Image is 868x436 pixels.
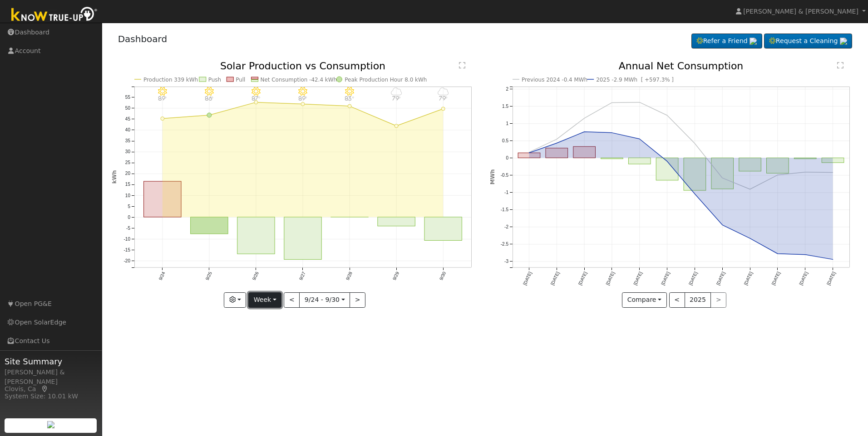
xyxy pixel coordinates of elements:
text: [DATE] [826,271,837,286]
text: [DATE] [633,271,643,286]
text: [DATE] [660,271,671,286]
text: -20 [123,258,130,263]
text:  [837,62,843,69]
text: [DATE] [577,271,588,286]
text: 9/26 [251,271,259,281]
div: Clovis, Ca [5,384,97,394]
circle: onclick="" [666,114,669,117]
rect: onclick="" [629,158,651,165]
circle: onclick="" [555,141,558,145]
text: 9/24 [158,271,166,281]
circle: onclick="" [693,192,697,196]
text: -5 [126,226,130,231]
img: retrieve [840,38,847,45]
text: 0.5 [502,138,508,143]
i: 9/27 - Clear [298,87,307,96]
rect: onclick="" [601,158,623,159]
text: 25 [125,160,130,165]
rect: onclick="" [378,217,415,226]
text: 9/27 [298,271,306,281]
button: 2025 [685,292,711,308]
text: 30 [125,150,130,155]
rect: onclick="" [237,217,274,254]
div: System Size: 10.01 kW [5,392,97,401]
p: 87° [248,96,264,101]
button: Compare [622,292,667,308]
circle: onclick="" [721,223,725,227]
circle: onclick="" [528,151,531,155]
rect: onclick="" [546,148,568,158]
circle: onclick="" [693,142,697,145]
text: Solar Production vs Consumption [220,60,385,72]
text: -0.5 [501,173,509,178]
text: 9/29 [392,271,400,281]
a: Request a Cleaning [764,34,852,49]
text: [DATE] [715,271,726,286]
circle: onclick="" [528,150,531,154]
circle: onclick="" [254,101,258,104]
text: Production 339 kWh [143,77,198,83]
i: 9/26 - Clear [252,87,261,96]
rect: onclick="" [573,147,596,158]
rect: onclick="" [684,158,706,191]
rect: onclick="" [794,158,817,159]
text: 9/25 [204,271,212,281]
button: < [669,292,685,308]
text: 1.5 [502,104,508,109]
span: Site Summary [5,355,97,368]
rect: onclick="" [518,153,540,158]
text: 35 [125,138,130,143]
text: 50 [125,106,130,111]
rect: onclick="" [822,158,844,163]
circle: onclick="" [610,101,614,105]
rect: onclick="" [711,158,734,189]
text: 0 [128,215,130,220]
text: 9/28 [345,271,353,281]
circle: onclick="" [610,131,614,135]
text: Annual Net Consumption [619,60,744,72]
circle: onclick="" [441,107,445,111]
circle: onclick="" [666,160,669,163]
circle: onclick="" [638,137,641,141]
circle: onclick="" [831,258,835,262]
rect: onclick="" [190,217,227,234]
text: Net Consumption -42.4 kWh [260,77,337,83]
img: retrieve [47,421,54,428]
circle: onclick="" [748,237,752,240]
circle: onclick="" [582,130,586,134]
text: 2 [506,87,508,92]
a: Dashboard [118,34,168,44]
text: 45 [125,116,130,121]
text: -2.5 [501,242,509,247]
circle: onclick="" [348,104,351,108]
i: 9/25 - Clear [205,87,214,96]
text: 40 [125,127,130,132]
p: 89° [295,96,311,101]
text: 9/30 [439,271,447,281]
circle: onclick="" [776,252,779,256]
text: -15 [123,247,130,252]
rect: onclick="" [143,181,181,217]
rect: onclick="" [424,217,462,241]
text: kWh [111,170,118,184]
button: 9/24 - 9/30 [299,292,350,308]
circle: onclick="" [831,171,835,174]
text: Previous 2024 -0.4 MWh [522,77,587,83]
p: 79° [435,96,451,101]
text: 20 [125,171,130,176]
circle: onclick="" [555,137,558,141]
p: 89° [154,96,170,101]
i: 9/28 - Clear [345,87,354,96]
circle: onclick="" [748,188,752,191]
button: < [284,292,300,308]
text: -10 [123,237,130,242]
circle: onclick="" [804,253,807,257]
text: MWh [489,170,496,185]
p: 86° [201,96,217,101]
text: -3 [504,259,508,264]
circle: onclick="" [776,173,779,177]
rect: onclick="" [767,158,789,174]
button: > [350,292,365,308]
text: -1.5 [501,207,509,212]
text: [DATE] [771,271,781,286]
